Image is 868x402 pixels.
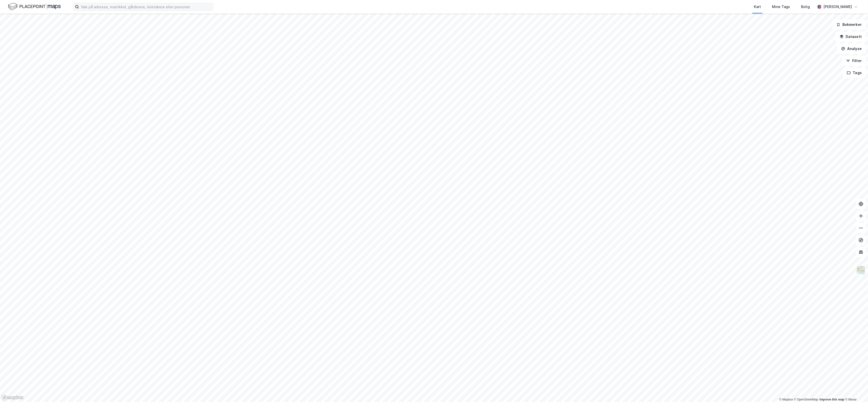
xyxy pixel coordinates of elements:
[772,4,790,10] div: Mine Tags
[8,2,61,11] img: logo.f888ab2527a4732fd821a326f86c7f29.svg
[843,378,868,402] iframe: Chat Widget
[79,3,213,11] input: Søk på adresse, matrikkel, gårdeiere, leietakere eller personer
[823,4,852,10] div: [PERSON_NAME]
[754,4,761,10] div: Kart
[843,378,868,402] div: Kontrollprogram for chat
[801,4,810,10] div: Bolig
